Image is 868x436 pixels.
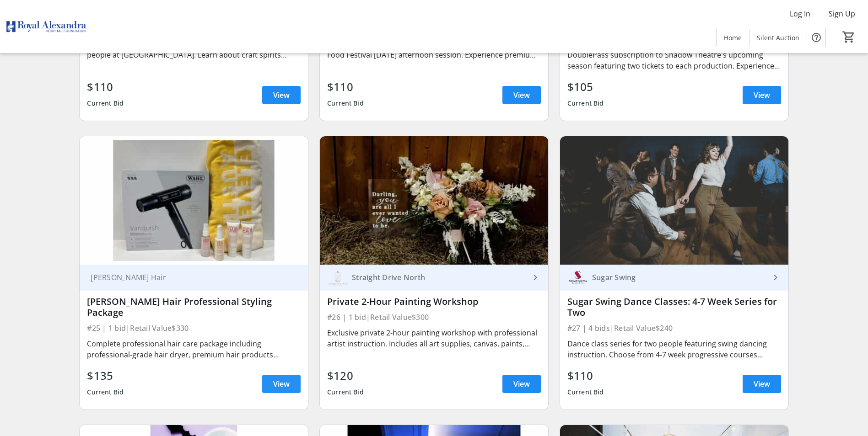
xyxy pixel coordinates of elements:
[757,33,799,43] span: Silent Auction
[87,79,124,95] div: $110
[87,384,124,400] div: Current Bid
[327,311,541,324] div: #26 | 1 bid | Retail Value $300
[770,272,781,283] mat-icon: keyboard_arrow_right
[327,95,364,112] div: Current Bid
[87,338,301,360] div: Complete professional hair care package including professional-grade hair dryer, premium hair pro...
[87,296,301,318] div: [PERSON_NAME] Hair Professional Styling Package
[567,338,781,360] div: Dance class series for two people featuring swing dancing instruction. Choose from 4-7 week progr...
[327,327,541,349] div: Exclusive private 2-hour painting workshop with professional artist instruction. Includes all art...
[348,273,530,282] div: Straight Drive North
[5,4,87,49] img: Royal Alexandra Hospital Foundation's Logo
[502,375,541,393] a: View
[743,375,781,393] a: View
[567,367,604,384] div: $110
[87,95,124,112] div: Current Bid
[821,6,863,21] button: Sign Up
[502,86,541,104] a: View
[320,136,548,265] img: Private 2-Hour Painting Workshop
[567,322,781,335] div: #27 | 4 bids | Retail Value $240
[327,296,541,307] div: Private 2-Hour Painting Workshop
[262,86,301,104] a: View
[80,136,308,265] img: Shayla Lynn Hair Professional Styling Package
[588,273,770,282] div: Sugar Swing
[513,90,530,101] span: View
[807,28,825,47] button: Help
[841,29,857,45] button: Cart
[724,33,742,43] span: Home
[790,8,810,19] span: Log In
[560,265,788,291] a: Sugar SwingSugar Swing
[567,296,781,318] div: Sugar Swing Dance Classes: 4-7 Week Series for Two
[327,79,364,95] div: $110
[754,378,770,389] span: View
[754,90,770,101] span: View
[327,267,348,288] img: Straight Drive North
[320,265,548,291] a: Straight Drive NorthStraight Drive North
[567,79,604,95] div: $105
[273,90,290,101] span: View
[327,384,364,400] div: Current Bid
[749,29,807,46] a: Silent Auction
[567,49,781,71] div: DoublePass subscription to Shadow Theatre's upcoming season featuring two tickets to each product...
[567,95,604,112] div: Current Bid
[87,273,290,282] div: [PERSON_NAME] Hair
[567,384,604,400] div: Current Bid
[717,29,749,46] a: Home
[87,322,301,335] div: #25 | 1 bid | Retail Value $330
[560,136,788,265] img: Sugar Swing Dance Classes: 4-7 Week Series for Two
[782,6,818,21] button: Log In
[743,86,781,104] a: View
[87,367,124,384] div: $135
[829,8,855,19] span: Sign Up
[273,378,290,389] span: View
[567,267,588,288] img: Sugar Swing
[530,272,541,283] mat-icon: keyboard_arrow_right
[327,367,364,384] div: $120
[513,378,530,389] span: View
[262,375,301,393] a: View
